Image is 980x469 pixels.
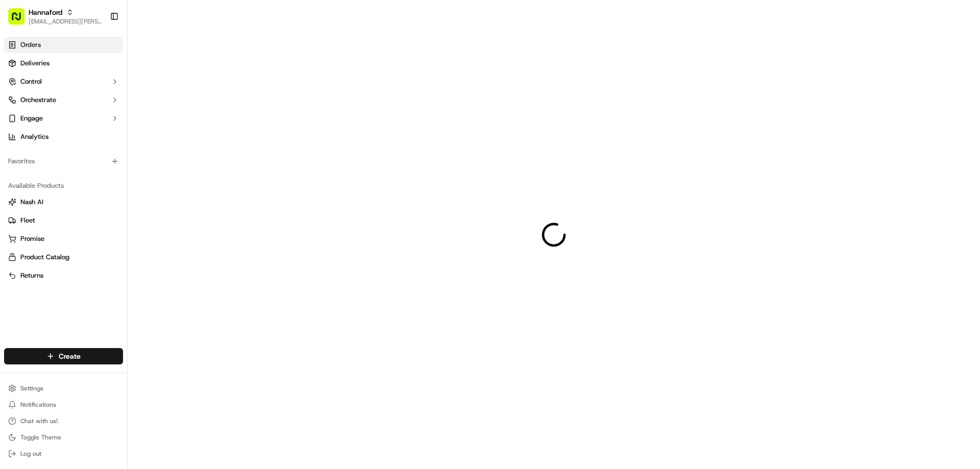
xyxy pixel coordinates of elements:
a: Deliveries [4,55,123,71]
span: Returns [20,271,43,280]
span: Orchestrate [20,95,56,105]
span: Product Catalog [20,253,69,262]
button: Create [4,348,123,364]
button: Hannaford [29,7,62,17]
a: Analytics [4,129,123,145]
span: Toggle Theme [20,433,61,441]
button: Nash AI [4,194,123,210]
span: Settings [20,384,43,392]
a: Product Catalog [8,253,119,262]
span: Analytics [20,132,48,141]
button: Settings [4,381,123,396]
span: Log out [20,450,41,458]
span: Orders [20,40,41,50]
button: Product Catalog [4,249,123,265]
span: Promise [20,234,44,243]
button: Returns [4,267,123,284]
a: Fleet [8,216,119,225]
a: Returns [8,271,119,280]
button: Fleet [4,212,123,229]
button: [EMAIL_ADDRESS][PERSON_NAME][DOMAIN_NAME] [29,17,102,26]
a: Promise [8,234,119,243]
button: Chat with us! [4,414,123,428]
span: Deliveries [20,59,50,68]
span: Engage [20,114,43,123]
button: Promise [4,231,123,247]
button: Engage [4,110,123,127]
span: Create [59,351,81,361]
button: Toggle Theme [4,430,123,445]
a: Nash AI [8,198,119,207]
div: Favorites [4,153,123,169]
button: Control [4,73,123,90]
button: Orchestrate [4,92,123,108]
span: Fleet [20,216,35,225]
button: Notifications [4,398,123,412]
span: Chat with us! [20,417,58,425]
a: Orders [4,37,123,53]
div: Available Products [4,178,123,194]
span: Notifications [20,401,56,409]
button: Log out [4,447,123,461]
span: Nash AI [20,198,43,207]
button: Hannaford[EMAIL_ADDRESS][PERSON_NAME][DOMAIN_NAME] [4,4,106,29]
span: Control [20,77,42,86]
